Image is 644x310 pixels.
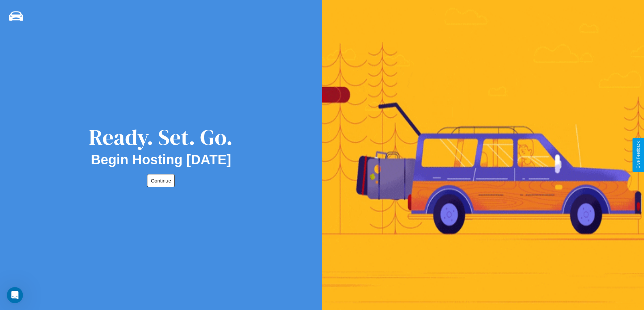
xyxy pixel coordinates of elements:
div: Give Feedback [636,141,641,169]
button: Continue [147,174,175,187]
div: Ready. Set. Go. [89,122,233,152]
h2: Begin Hosting [DATE] [91,152,231,167]
iframe: Intercom live chat [7,287,23,303]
